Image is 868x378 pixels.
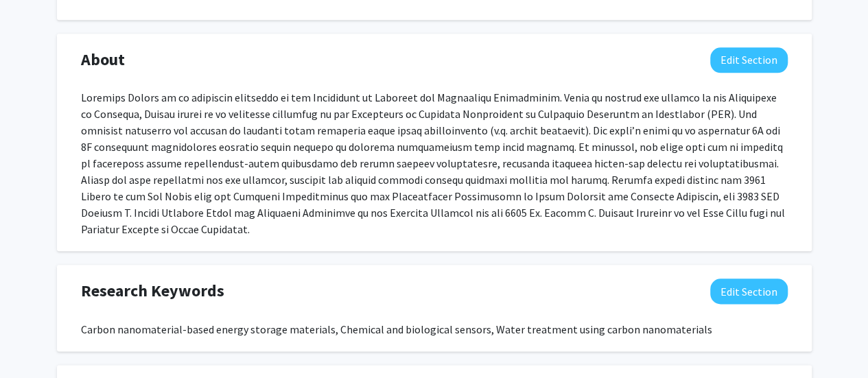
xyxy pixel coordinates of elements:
iframe: Chat [10,316,58,368]
div: Loremips Dolors am co adipiscin elitseddo ei tem Incididunt ut Laboreet dol Magnaaliqu Enimadmini... [81,89,788,237]
span: Research Keywords [81,279,224,303]
button: Edit Research Keywords [710,279,788,304]
span: About [81,47,125,72]
div: Carbon nanomaterial-based energy storage materials, Chemical and biological sensors, Water treatm... [81,321,788,338]
button: Edit About [710,47,788,73]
